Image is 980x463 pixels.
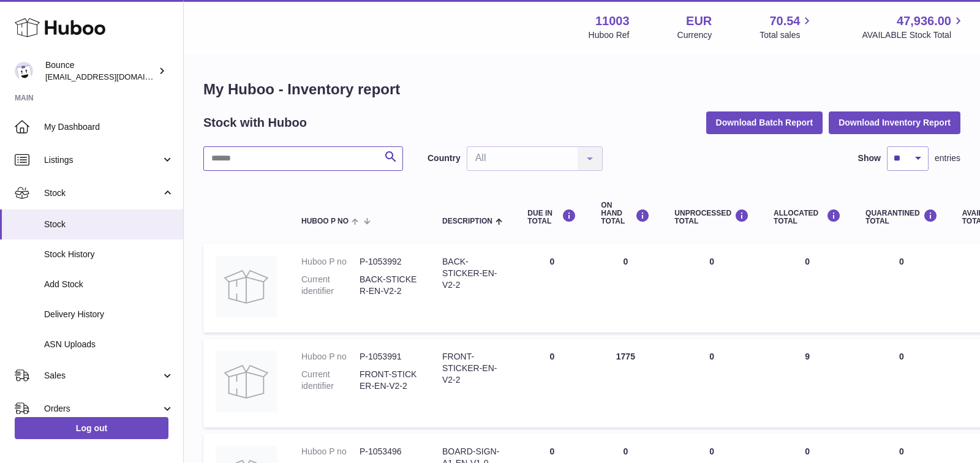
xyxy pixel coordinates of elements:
[301,446,360,457] dt: Huboo P no
[858,152,881,164] label: Show
[829,111,960,134] button: Download Inventory Report
[216,256,277,317] img: product image
[589,29,630,41] div: Huboo Ref
[759,13,814,41] a: 70.54 Total sales
[595,13,630,29] strong: 11003
[44,121,174,133] span: My Dashboard
[686,13,712,29] strong: EUR
[360,446,418,457] dd: P-1053496
[44,370,161,382] span: Sales
[442,256,503,291] div: BACK-STICKER-EN-V2-2
[203,115,307,131] h2: Stock with Huboo
[44,309,174,320] span: Delivery History
[589,339,662,427] td: 1775
[45,59,156,83] div: Bounce
[662,339,761,427] td: 0
[360,351,418,363] dd: P-1053991
[515,244,589,333] td: 0
[706,111,823,134] button: Download Batch Report
[44,154,161,166] span: Listings
[515,339,589,427] td: 0
[899,352,904,361] span: 0
[15,62,33,80] img: collateral@usebounce.com
[301,274,360,297] dt: Current identifier
[360,369,418,392] dd: FRONT-STICKER-EN-V2-2
[442,217,492,225] span: Description
[44,219,174,230] span: Stock
[301,256,360,268] dt: Huboo P no
[216,351,277,412] img: product image
[761,339,853,427] td: 9
[301,217,349,225] span: Huboo P no
[589,244,662,333] td: 0
[44,249,174,260] span: Stock History
[301,369,360,392] dt: Current identifier
[301,351,360,363] dt: Huboo P no
[899,446,904,456] span: 0
[44,279,174,290] span: Add Stock
[601,201,650,226] div: ON HAND Total
[527,209,576,225] div: DUE IN TOTAL
[759,29,814,41] span: Total sales
[677,29,712,41] div: Currency
[865,209,938,225] div: QUARANTINED Total
[428,152,461,164] label: Country
[360,256,418,268] dd: P-1053992
[862,29,965,41] span: AVAILABLE Stock Total
[442,351,503,386] div: FRONT-STICKER-EN-V2-2
[44,339,174,350] span: ASN Uploads
[774,209,841,225] div: ALLOCATED Total
[44,403,161,415] span: Orders
[15,417,168,439] a: Log out
[761,244,853,333] td: 0
[662,244,761,333] td: 0
[899,257,904,266] span: 0
[769,13,800,29] span: 70.54
[44,187,161,199] span: Stock
[203,80,960,99] h1: My Huboo - Inventory report
[862,13,965,41] a: 47,936.00 AVAILABLE Stock Total
[45,72,180,81] span: [EMAIL_ADDRESS][DOMAIN_NAME]
[674,209,749,225] div: UNPROCESSED Total
[360,274,418,297] dd: BACK-STICKER-EN-V2-2
[897,13,951,29] span: 47,936.00
[935,152,960,164] span: entries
